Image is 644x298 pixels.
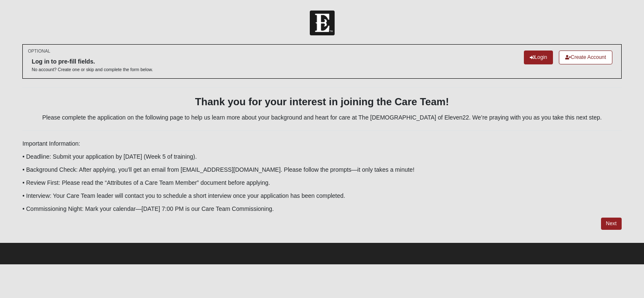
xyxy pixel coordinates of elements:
[22,165,622,174] p: • Background Check: After applying, you’ll get an email from [EMAIL_ADDRESS][DOMAIN_NAME]. Please...
[22,192,622,200] p: • Interview: Your Care Team leader will contact you to schedule a short interview once your appli...
[601,218,622,230] a: Next
[22,205,622,213] p: • Commissioning Night: Mark your calendar—[DATE] 7:00 PM is our Care Team Commissioning.
[22,152,622,161] p: • Deadline: Submit your application by [DATE] (Week 5 of training).
[28,48,50,54] small: OPTIONAL
[22,178,622,187] p: • Review First: Please read the “Attributes of a Care Team Member” document before applying.
[32,67,153,73] p: No account? Create one or skip and complete the form below.
[22,113,622,122] p: Please complete the application on the following page to help us learn more about your background...
[559,51,612,64] a: Create Account
[22,96,622,108] h3: Thank you for your interest in joining the Care Team!
[524,51,553,64] a: Login
[310,11,335,35] img: Church of Eleven22 Logo
[32,58,153,65] h6: Log in to pre-fill fields.
[22,140,80,147] span: Important Information:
